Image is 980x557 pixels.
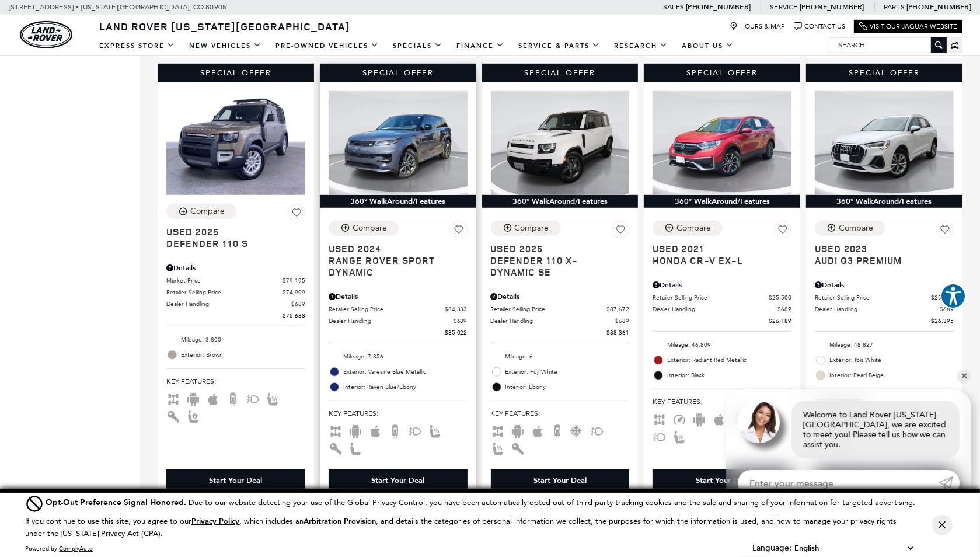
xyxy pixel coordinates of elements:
span: Adaptive Cruise Control [672,415,686,423]
div: Start Your Deal [166,469,305,492]
span: AWD [329,426,343,434]
a: Hours & Map [730,22,785,31]
span: AWD [491,426,505,434]
a: Service & Parts [511,36,607,56]
span: Defender 110 S [166,238,297,249]
div: Welcome to Land Rover [US_STATE][GEOGRAPHIC_DATA], we are excited to meet you! Please tell us how... [791,401,960,458]
a: New Vehicles [182,36,268,56]
u: Privacy Policy [192,516,240,527]
span: Retailer Selling Price [653,293,769,302]
p: If you continue to use this site, you agree to our , which includes an , and details the categori... [26,517,897,538]
span: Memory Seats [186,412,200,420]
div: Special Offer [320,64,476,82]
button: Compare Vehicle [329,221,399,236]
span: Apple Car-Play [531,426,545,434]
span: Fog Lights [653,432,667,440]
span: Used 2021 [653,243,783,255]
span: Fog Lights [408,426,422,434]
span: Retailer Selling Price [166,288,283,297]
div: Start Your Deal [696,475,749,486]
a: Retailer Selling Price $84,333 [329,305,468,314]
span: Android Auto [348,426,362,434]
span: Key Features : [166,375,305,388]
span: Retailer Selling Price [491,305,607,314]
div: Special Offer [644,64,800,82]
div: Compare [515,223,549,234]
span: Heated Seats [672,432,686,440]
div: Language: [753,544,792,552]
div: 360° WalkAround/Features [806,195,962,208]
div: Compare [190,206,225,217]
span: $79,195 [283,276,305,285]
span: Used 2023 [815,243,945,255]
div: Compare [353,223,387,234]
span: Heated Seats [266,394,280,402]
li: Mileage: 7,356 [329,349,468,364]
span: Market Price [166,276,283,285]
div: Start Your Deal [491,469,630,492]
span: Exterior: Varesine Blue Metallic [343,366,468,378]
strong: Arbitration Provision [304,516,376,527]
li: Mileage: 6 [491,349,630,364]
a: $88,361 [491,328,630,337]
a: $85,022 [329,328,468,337]
span: AWD [166,394,180,402]
div: 360° WalkAround/Features [482,195,639,208]
a: Retailer Selling Price $74,999 [166,288,305,297]
span: $74,999 [283,288,305,297]
span: Android Auto [511,426,525,434]
div: Special Offer [806,64,962,82]
div: Pricing Details - Range Rover Sport Dynamic [329,291,468,302]
a: Used 2023Audi Q3 Premium [815,243,954,266]
span: Backup Camera [388,426,402,434]
nav: Main Navigation [92,36,741,56]
div: Pricing Details - Honda CR-V EX-L [653,280,791,290]
span: Parts [884,3,905,11]
img: 2023 Audi Q3 Premium [815,91,954,195]
a: $75,688 [166,311,305,320]
span: Retailer Selling Price [815,293,931,302]
span: AWD [653,415,667,423]
div: 360° WalkAround/Features [644,195,800,208]
img: Agent profile photo [738,401,780,443]
span: Android Auto [692,415,706,423]
span: Backup Camera [226,394,240,402]
li: Mileage: 3,800 [166,332,305,347]
a: Land Rover [US_STATE][GEOGRAPHIC_DATA] [92,19,357,33]
span: Heated Seats [491,444,505,452]
div: Special Offer [158,64,314,82]
span: $85,022 [445,328,468,337]
span: $25,706 [931,293,954,302]
button: Save Vehicle [612,221,629,243]
a: [PHONE_NUMBER] [686,2,751,12]
div: Pricing Details - Defender 110 S [166,263,305,273]
span: Exterior: Radiant Red Metallic [667,354,791,366]
span: Key Features : [329,407,468,420]
a: $26,189 [653,316,791,325]
span: Fog Lights [590,426,604,434]
div: Due to our website detecting your use of the Global Privacy Control, you have been automatically ... [46,496,916,509]
a: Dealer Handling $689 [815,305,954,314]
span: Dealer Handling [166,300,291,308]
span: Dealer Handling [815,305,940,314]
span: Leather Seats [348,444,362,452]
span: Keyless Entry [166,412,180,420]
a: [STREET_ADDRESS] • [US_STATE][GEOGRAPHIC_DATA], CO 80905 [9,3,226,11]
span: Backup Camera [550,426,564,434]
span: Honda CR-V EX-L [653,255,783,266]
span: Service [770,3,797,11]
a: Used 2025Defender 110 S [166,226,305,249]
button: Compare Vehicle [815,221,885,236]
span: Heated Seats [428,426,442,434]
div: Start Your Deal [329,469,468,492]
span: $87,672 [606,305,629,314]
img: 2021 Honda CR-V EX-L [653,91,791,195]
span: Dealer Handling [329,316,454,325]
button: Compare Vehicle [166,204,236,219]
input: Enter your message [738,470,939,496]
div: Pricing Details - Audi Q3 Premium [815,280,954,290]
span: Exterior: Ibis White [829,354,954,366]
a: land-rover [20,21,72,48]
aside: Accessibility Help Desk [940,283,966,311]
a: Dealer Handling $689 [653,305,791,314]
